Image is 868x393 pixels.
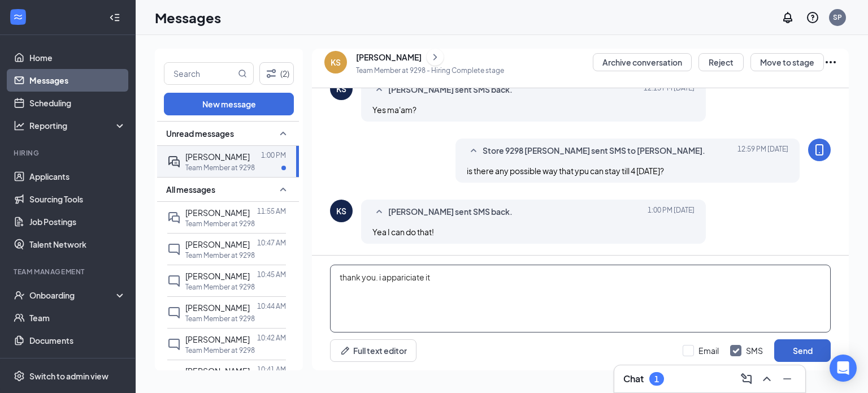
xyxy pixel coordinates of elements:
[261,150,286,160] p: 1:00 PM
[336,205,346,217] div: KS
[264,67,278,80] svg: Filter
[29,188,126,210] a: Sourcing Tools
[427,49,444,66] button: ChevronRight
[623,373,644,385] h3: Chat
[12,11,24,23] svg: WorkstreamLogo
[467,144,480,158] svg: SmallChevronUp
[29,306,126,329] a: Team
[29,290,116,301] div: Onboarding
[29,46,126,69] a: Home
[483,144,705,158] span: Store 9298 [PERSON_NAME] sent SMS to [PERSON_NAME].
[185,314,255,323] p: Team Member at 9298
[740,372,753,386] svg: ComposeMessage
[29,210,126,233] a: Job Postings
[155,8,221,27] h1: Messages
[29,233,126,256] a: Talent Network
[167,155,181,169] svg: ActiveDoubleChat
[774,339,831,362] button: Send
[167,306,181,319] svg: ChatInactive
[372,105,416,115] span: Yes ma'am?
[166,184,215,195] span: All messages
[372,227,434,237] span: Yea I can do that!
[648,205,695,219] span: [DATE] 1:00 PM
[336,83,346,94] div: KS
[29,165,126,188] a: Applicants
[467,166,664,176] span: is there any possible way that ypu can stay till 4 [DATE]?
[372,83,386,97] svg: SmallChevronUp
[185,251,255,260] p: Team Member at 9298
[185,334,250,344] span: [PERSON_NAME]
[14,370,25,382] svg: Settings
[29,92,126,114] a: Scheduling
[185,239,250,249] span: [PERSON_NAME]
[806,11,819,24] svg: QuestionInfo
[781,11,795,24] svg: Notifications
[257,333,286,343] p: 10:42 AM
[164,93,294,115] button: New message
[758,370,776,388] button: ChevronUp
[760,372,774,386] svg: ChevronUp
[356,51,422,63] div: [PERSON_NAME]
[331,57,341,68] div: KS
[166,128,234,139] span: Unread messages
[14,120,25,131] svg: Analysis
[833,12,842,22] div: SP
[185,282,255,292] p: Team Member at 9298
[29,329,126,352] a: Documents
[185,303,250,313] span: [PERSON_NAME]
[14,148,124,158] div: Hiring
[29,352,126,374] a: Surveys
[14,267,124,277] div: Team Management
[257,238,286,248] p: 10:47 AM
[698,53,744,71] button: Reject
[185,366,250,376] span: [PERSON_NAME]
[737,144,788,158] span: [DATE] 12:59 PM
[750,53,824,71] button: Move to stage
[276,127,290,140] svg: SmallChevronUp
[185,346,255,355] p: Team Member at 9298
[778,370,796,388] button: Minimize
[276,183,290,196] svg: SmallChevronUp
[813,143,826,157] svg: MobileSms
[388,205,513,219] span: [PERSON_NAME] sent SMS back.
[257,301,286,311] p: 10:44 AM
[14,290,25,301] svg: UserCheck
[330,339,416,362] button: Full text editorPen
[388,83,513,97] span: [PERSON_NAME] sent SMS back.
[167,369,181,383] svg: ChatInactive
[259,62,294,85] button: Filter (2)
[330,265,831,332] textarea: thank you. i appariciate it
[737,370,756,388] button: ComposeMessage
[372,205,386,219] svg: SmallChevronUp
[29,120,127,131] div: Reporting
[185,208,250,218] span: [PERSON_NAME]
[257,206,286,216] p: 11:55 AM
[185,271,250,281] span: [PERSON_NAME]
[257,365,286,374] p: 10:41 AM
[167,243,181,256] svg: ChatInactive
[824,55,837,69] svg: Ellipses
[238,69,247,78] svg: MagnifyingGlass
[167,211,181,224] svg: DoubleChat
[644,83,695,97] span: [DATE] 12:15 PM
[593,53,692,71] button: Archive conversation
[29,69,126,92] a: Messages
[185,152,250,162] span: [PERSON_NAME]
[340,345,351,356] svg: Pen
[185,219,255,228] p: Team Member at 9298
[429,50,441,64] svg: ChevronRight
[654,374,659,384] div: 1
[29,370,108,382] div: Switch to admin view
[167,338,181,351] svg: ChatInactive
[109,12,120,23] svg: Collapse
[780,372,794,386] svg: Minimize
[164,63,236,84] input: Search
[830,355,857,382] div: Open Intercom Messenger
[356,66,504,75] p: Team Member at 9298 - Hiring Complete stage
[257,270,286,279] p: 10:45 AM
[167,274,181,288] svg: ChatInactive
[185,163,255,172] p: Team Member at 9298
